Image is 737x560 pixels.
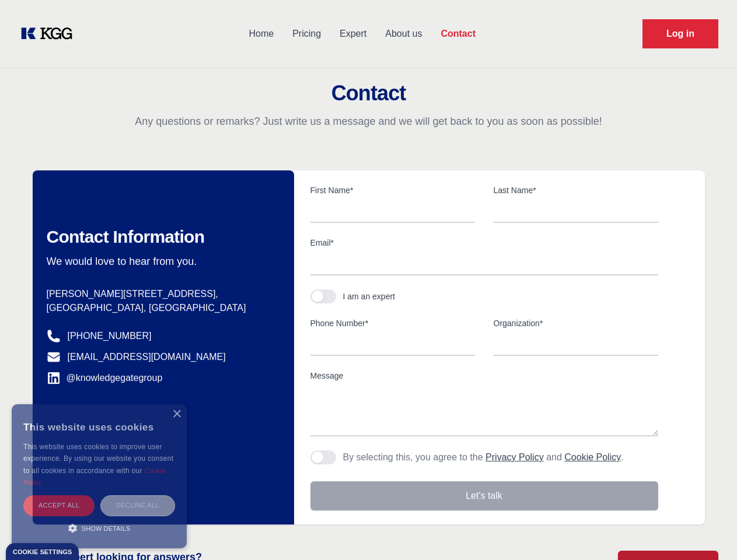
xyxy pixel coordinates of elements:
a: [PHONE_NUMBER] [68,329,152,343]
a: @knowledgegategroup [47,371,163,385]
label: Phone Number* [310,317,475,329]
iframe: Chat Widget [679,504,737,560]
a: Pricing [283,19,330,49]
label: Message [310,370,658,381]
a: Privacy Policy [485,452,544,462]
a: KOL Knowledge Platform: Talk to Key External Experts (KEE) [19,24,82,43]
label: Organization* [494,317,658,329]
div: Close [172,410,181,419]
a: Cookie Policy [23,467,166,486]
p: [PERSON_NAME][STREET_ADDRESS], [47,287,275,301]
p: [GEOGRAPHIC_DATA], [GEOGRAPHIC_DATA] [47,301,275,315]
label: First Name* [310,184,475,196]
button: Let's talk [310,481,658,510]
a: Request Demo [642,19,718,48]
div: Show details [23,522,175,534]
div: This website uses cookies [23,413,175,441]
label: Last Name* [494,184,658,196]
div: I am an expert [343,290,396,302]
p: We would love to hear from you. [47,254,275,268]
a: Expert [330,19,376,49]
div: Decline all [100,495,175,516]
div: Accept all [23,495,95,516]
span: This website uses cookies to improve user experience. By using our website you consent to all coo... [23,443,173,475]
a: Contact [431,19,485,49]
span: Show details [82,525,131,532]
p: By selecting this, you agree to the and . [343,450,624,464]
a: About us [376,19,431,49]
label: Email* [310,237,658,249]
a: [EMAIL_ADDRESS][DOMAIN_NAME] [68,350,226,364]
a: Home [239,19,283,49]
p: Any questions or remarks? Just write us a message and we will get back to you as soon as possible! [14,114,723,128]
div: Cookie settings [13,549,72,555]
h2: Contact [14,82,723,105]
h2: Contact Information [47,226,275,247]
a: Cookie Policy [564,452,621,462]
